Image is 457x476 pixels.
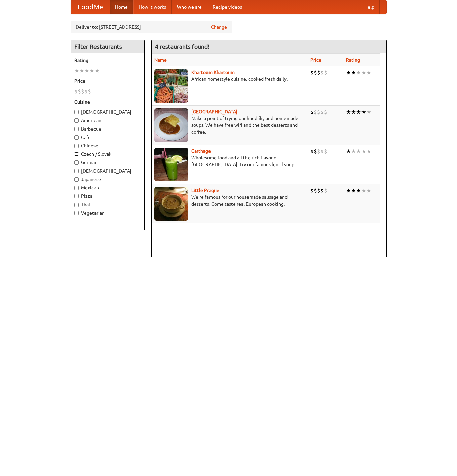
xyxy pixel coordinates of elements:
[366,148,371,155] li: ★
[74,176,141,183] label: Japanese
[74,99,141,105] h5: Cuisine
[317,187,320,194] li: $
[74,78,141,84] h5: Price
[361,69,366,76] li: ★
[74,159,141,166] label: German
[351,148,356,155] li: ★
[310,108,314,116] li: $
[356,148,361,155] li: ★
[324,148,327,155] li: $
[317,108,320,116] li: $
[324,187,327,194] li: $
[314,69,317,76] li: $
[71,21,232,33] div: Deliver to: [STREET_ADDRESS]
[155,43,210,50] ng-pluralize: 4 restaurants found!
[110,0,133,14] a: Home
[356,69,361,76] li: ★
[310,187,314,194] li: $
[324,108,327,116] li: $
[74,177,79,182] input: Japanese
[351,108,356,116] li: ★
[74,152,79,156] input: Czech / Slovak
[314,108,317,116] li: $
[94,67,100,74] li: ★
[351,187,356,194] li: ★
[74,160,79,165] input: German
[320,108,324,116] li: $
[356,187,361,194] li: ★
[74,144,79,148] input: Chinese
[310,69,314,76] li: $
[154,108,188,142] img: czechpoint.jpg
[346,148,351,155] li: ★
[78,88,81,95] li: $
[366,187,371,194] li: ★
[359,0,380,14] a: Help
[74,134,141,141] label: Cafe
[320,148,324,155] li: $
[74,194,79,198] input: Pizza
[346,187,351,194] li: ★
[361,108,366,116] li: ★
[320,69,324,76] li: $
[191,188,219,193] a: Little Prague
[366,69,371,76] li: ★
[172,0,207,14] a: Who we are
[74,110,79,114] input: [DEMOGRAPHIC_DATA]
[317,148,320,155] li: $
[191,70,235,75] a: Khartoum Khartoum
[366,108,371,116] li: ★
[84,67,89,74] li: ★
[154,115,305,135] p: Make a point of trying our knedlíky and homemade soups. We have free wifi and the best desserts a...
[74,211,79,215] input: Vegetarian
[191,148,211,154] a: Carthage
[74,117,141,124] label: American
[346,57,360,63] a: Rating
[207,0,247,14] a: Recipe videos
[154,154,305,168] p: Wholesome food and all the rich flavor of [GEOGRAPHIC_DATA]. Try our famous lentil soup.
[154,187,188,221] img: littleprague.jpg
[346,108,351,116] li: ★
[356,108,361,116] li: ★
[361,187,366,194] li: ★
[191,109,237,114] a: [GEOGRAPHIC_DATA]
[314,187,317,194] li: $
[346,69,351,76] li: ★
[361,148,366,155] li: ★
[211,24,227,30] a: Change
[154,76,305,82] p: African homestyle cuisine, cooked fresh daily.
[351,69,356,76] li: ★
[74,168,141,174] label: [DEMOGRAPHIC_DATA]
[74,127,79,131] input: Barbecue
[74,201,141,208] label: Thai
[74,193,141,199] label: Pizza
[154,194,305,207] p: We're famous for our housemade sausage and desserts. Come taste real European cooking.
[154,69,188,103] img: khartoum.jpg
[74,184,141,191] label: Mexican
[88,88,91,95] li: $
[71,40,144,53] h4: Filter Restaurants
[74,135,79,140] input: Cafe
[74,88,78,95] li: $
[310,57,321,63] a: Price
[74,151,141,157] label: Czech / Slovak
[314,148,317,155] li: $
[74,203,79,207] input: Thai
[89,67,94,74] li: ★
[74,118,79,123] input: American
[74,169,79,173] input: [DEMOGRAPHIC_DATA]
[154,148,188,181] img: carthage.jpg
[74,125,141,132] label: Barbecue
[317,69,320,76] li: $
[79,67,84,74] li: ★
[71,0,110,14] a: FoodMe
[310,148,314,155] li: $
[324,69,327,76] li: $
[84,88,88,95] li: $
[74,210,141,216] label: Vegetarian
[74,57,141,64] h5: Rating
[74,186,79,190] input: Mexican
